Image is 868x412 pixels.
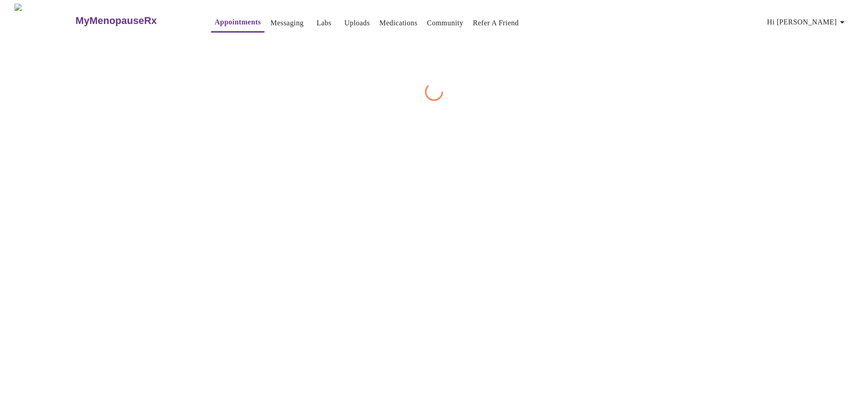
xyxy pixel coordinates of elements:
a: MyMenopauseRx [75,5,193,37]
button: Refer a Friend [469,14,523,32]
a: Appointments [215,16,261,28]
button: Labs [310,14,339,32]
a: Uploads [344,17,370,29]
img: MyMenopauseRx Logo [14,4,75,38]
button: Uploads [341,14,374,32]
a: Messaging [270,17,303,29]
button: Appointments [211,13,264,33]
a: Labs [316,17,331,29]
button: Messaging [267,14,307,32]
a: Community [427,17,463,29]
a: Refer a Friend [473,17,519,29]
button: Hi [PERSON_NAME] [764,13,851,31]
button: Community [423,14,467,32]
span: Hi [PERSON_NAME] [767,16,848,28]
a: Medications [379,17,417,29]
h3: MyMenopauseRx [75,15,157,27]
button: Medications [376,14,421,32]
